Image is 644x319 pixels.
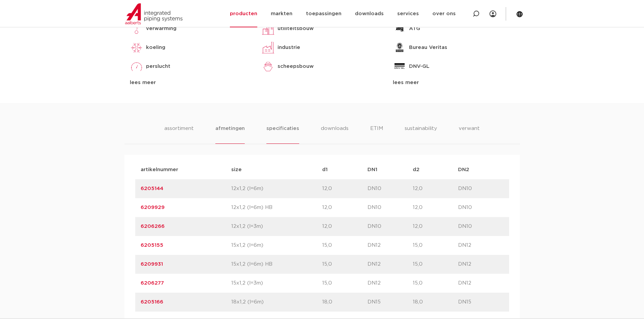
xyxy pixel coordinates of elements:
li: sustainability [405,125,437,144]
p: DN12 [367,241,413,249]
p: DN15 [458,298,503,306]
img: scheepsbouw [261,60,275,73]
a: 6205144 [141,186,163,191]
img: utiliteitsbouw [261,22,275,35]
p: 12x1,2 (l=3m) [231,222,322,231]
a: 6209929 [141,205,165,210]
p: DN12 [458,279,503,287]
p: DN10 [458,222,503,231]
p: DN12 [458,241,503,249]
p: 12,0 [413,185,458,193]
img: Bureau Veritas [393,41,406,54]
p: DN10 [367,222,413,231]
img: industrie [261,41,275,54]
p: 15,0 [322,279,367,287]
img: verwarming [130,22,143,35]
p: scheepsbouw [278,62,314,71]
p: 15x1,2 (l=3m) [231,279,322,287]
p: 12x1,2 (l=6m) [231,185,322,193]
p: 12,0 [322,204,367,212]
p: 12,0 [322,185,367,193]
p: 15,0 [322,241,367,249]
a: 6205155 [141,243,163,248]
p: DN12 [367,260,413,268]
p: utiliteitsbouw [278,25,314,33]
img: ATG [393,22,406,35]
div: lees meer [130,79,251,87]
li: specificaties [266,125,299,144]
p: 12,0 [413,204,458,212]
p: DN10 [458,204,503,212]
li: afmetingen [215,125,245,144]
p: DN10 [367,204,413,212]
p: industrie [278,44,300,52]
li: downloads [321,125,349,144]
p: d1 [322,166,367,174]
p: 15x1,2 (l=6m) HB [231,260,322,268]
p: 15,0 [413,279,458,287]
p: DN2 [458,166,503,174]
p: artikelnummer [141,166,232,174]
p: koeling [146,44,165,52]
img: perslucht [130,60,143,73]
p: DN15 [367,298,413,306]
p: 15x1,2 (l=6m) [231,241,322,249]
p: 15,0 [322,260,367,268]
p: 12x1,2 (l=6m) HB [231,204,322,212]
p: DN12 [458,260,503,268]
p: perslucht [146,62,170,71]
img: DNV-GL [393,60,406,73]
p: DN1 [367,166,413,174]
p: 12,0 [413,222,458,231]
p: 18,0 [413,298,458,306]
img: koeling [130,41,143,54]
p: 12,0 [322,222,367,231]
p: 15,0 [413,260,458,268]
p: d2 [413,166,458,174]
li: verwant [459,125,480,144]
p: DN10 [367,185,413,193]
p: 15,0 [413,241,458,249]
a: 6205166 [141,299,163,304]
a: 6206266 [141,224,165,229]
p: 18x1,2 (l=6m) [231,298,322,306]
p: DNV-GL [409,62,429,71]
a: 6209931 [141,262,163,267]
p: 18,0 [322,298,367,306]
p: ATG [409,25,420,33]
p: verwarming [146,25,176,33]
li: assortiment [164,125,194,144]
p: DN10 [458,185,503,193]
div: lees meer [393,79,514,87]
p: size [231,166,322,174]
p: DN12 [367,279,413,287]
a: 6206277 [141,281,164,286]
li: ETIM [370,125,383,144]
p: Bureau Veritas [409,44,447,52]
